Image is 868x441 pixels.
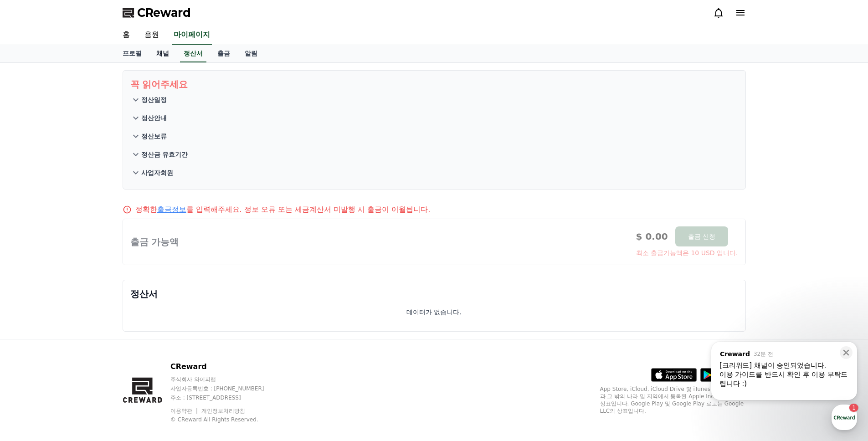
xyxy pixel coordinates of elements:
a: 알림 [237,45,265,62]
p: 사업자회원 [141,168,173,177]
p: © CReward All Rights Reserved. [170,416,282,423]
p: 사업자등록번호 : [PHONE_NUMBER] [170,385,282,392]
a: 1대화 [60,289,118,312]
span: 설정 [141,303,152,310]
a: 홈 [3,289,60,312]
span: 1 [92,288,96,296]
p: 주식회사 와이피랩 [170,376,282,383]
a: 홈 [115,26,137,45]
a: 채널 [149,45,176,62]
a: 마이페이지 [172,26,212,45]
a: 프로필 [115,45,149,62]
p: 꼭 읽어주세요 [130,78,738,91]
a: 개인정보처리방침 [201,408,245,414]
p: 데이터가 없습니다. [406,308,462,317]
p: 주소 : [STREET_ADDRESS] [170,394,282,401]
p: 정산서 [130,287,738,300]
a: 설정 [118,289,175,312]
span: CReward [137,5,191,20]
p: 정산일정 [141,95,167,104]
a: 출금 [210,45,237,62]
span: 대화 [83,303,94,310]
p: CReward [170,361,282,372]
p: 정산안내 [141,113,167,123]
button: 정산안내 [130,109,738,127]
button: 사업자회원 [130,164,738,182]
a: 정산서 [180,45,206,62]
p: 정산보류 [141,132,167,141]
button: 정산일정 [130,91,738,109]
span: 홈 [29,303,34,310]
p: App Store, iCloud, iCloud Drive 및 iTunes Store는 미국과 그 밖의 나라 및 지역에서 등록된 Apple Inc.의 서비스 상표입니다. Goo... [600,385,746,415]
p: 정산금 유효기간 [141,150,188,159]
a: CReward [123,5,191,20]
p: 정확한 를 입력해주세요. 정보 오류 또는 세금계산서 미발행 시 출금이 이월됩니다. [135,204,431,215]
a: 음원 [137,26,166,45]
button: 정산보류 [130,127,738,145]
a: 이용약관 [170,408,199,414]
a: 출금정보 [157,205,186,214]
button: 정산금 유효기간 [130,145,738,164]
